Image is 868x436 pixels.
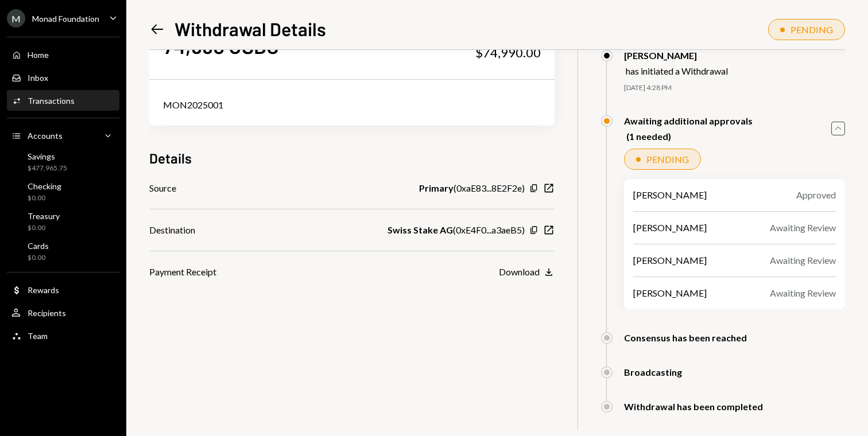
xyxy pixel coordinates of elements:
div: Team [28,331,48,341]
div: $74,990.00 [475,45,541,61]
h1: Withdrawal Details [175,17,326,40]
div: $477,965.75 [28,163,67,173]
div: Download [499,266,540,277]
div: ( 0xaE83...8E2F2e ) [419,181,525,195]
div: Approved [796,188,836,202]
div: Recipients [28,308,66,318]
h3: Details [149,149,192,168]
div: has initiated a Withdrawal [626,65,728,76]
div: [PERSON_NAME] [633,254,707,267]
a: Checking$0.00 [7,178,119,205]
div: Destination [149,223,195,237]
div: PENDING [646,154,689,165]
a: Inbox [7,67,119,88]
div: Treasury [28,211,60,221]
div: Checking [28,181,61,191]
div: Consensus has been reached [624,332,747,343]
a: Home [7,44,119,65]
div: Awaiting Review [770,286,836,300]
button: Download [499,266,555,279]
a: Team [7,325,119,346]
div: Savings [28,151,67,161]
div: [PERSON_NAME] [633,188,707,202]
div: [DATE] 4:28 PM [624,83,845,93]
div: $0.00 [28,253,49,263]
div: PENDING [790,24,833,35]
div: Withdrawal has been completed [624,401,763,412]
div: Awaiting additional approvals [624,115,753,126]
a: Recipients [7,302,119,323]
div: Awaiting Review [770,254,836,267]
div: $0.00 [28,223,60,233]
b: Primary [419,181,454,195]
div: Monad Foundation [32,14,99,24]
div: Broadcasting [624,367,682,377]
div: Home [28,50,49,60]
b: Swiss Stake AG [387,223,453,237]
div: Accounts [28,131,63,141]
div: (1 needed) [626,131,753,142]
div: ( 0xE4F0...a3aeB5 ) [387,223,525,237]
a: Transactions [7,90,119,111]
div: [PERSON_NAME] [633,221,707,235]
div: Inbox [28,73,48,83]
div: [PERSON_NAME] [633,286,707,300]
div: Cards [28,241,49,251]
a: Cards$0.00 [7,238,119,265]
a: Treasury$0.00 [7,208,119,235]
a: Accounts [7,125,119,146]
div: $0.00 [28,193,61,203]
div: Payment Receipt [149,265,216,279]
div: Awaiting Review [770,221,836,235]
div: M [7,9,25,28]
div: Transactions [28,96,75,106]
div: MON2025001 [163,98,541,112]
div: Source [149,181,176,195]
a: Rewards [7,279,119,300]
div: Rewards [28,285,59,295]
a: Savings$477,965.75 [7,148,119,176]
div: [PERSON_NAME] [624,50,728,61]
